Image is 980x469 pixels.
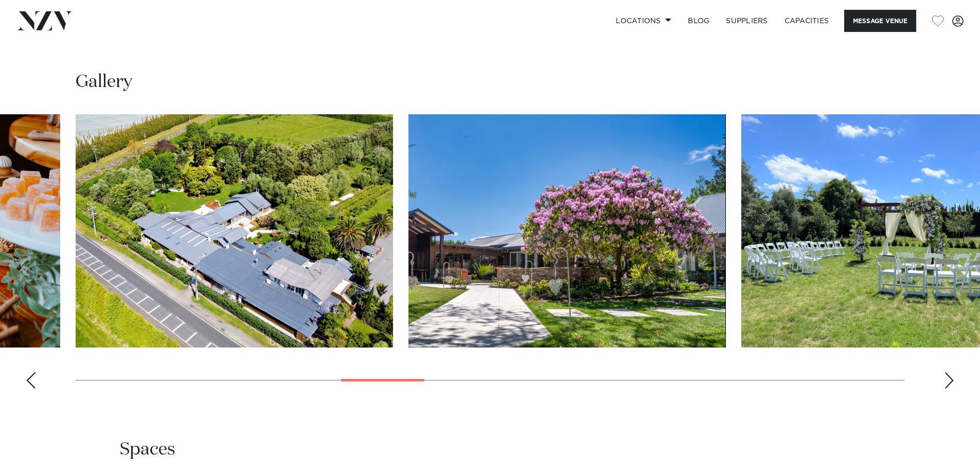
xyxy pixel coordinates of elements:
swiper-slide: 9 / 25 [76,114,393,348]
a: BLOG [680,10,718,32]
a: Capacities [776,10,838,32]
img: nzv-logo.png [16,11,73,30]
h2: Gallery [76,71,132,94]
button: Message Venue [844,10,916,32]
a: SUPPLIERS [718,10,776,32]
a: Locations [608,10,680,32]
h2: Spaces [120,438,175,461]
swiper-slide: 10 / 25 [408,114,726,348]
